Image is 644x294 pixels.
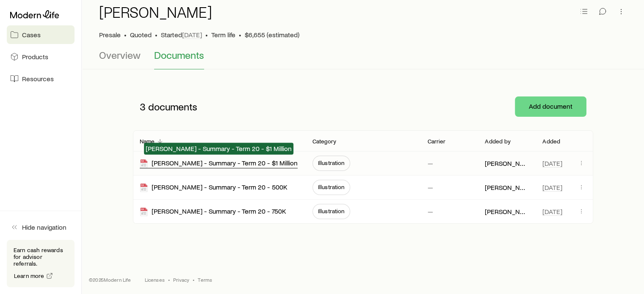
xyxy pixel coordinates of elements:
span: Learn more [14,273,44,279]
span: [DATE] [542,183,562,192]
p: [PERSON_NAME] [485,159,529,168]
span: Overview [99,49,141,61]
span: Cases [22,30,41,39]
p: — [427,159,433,168]
button: Add document [515,96,586,117]
span: • [155,30,158,39]
span: • [193,276,194,283]
p: [PERSON_NAME] [485,183,529,192]
a: Cases [7,25,75,44]
span: Documents [154,49,204,61]
span: $6,655 (estimated) [245,30,299,39]
span: Illustration [318,184,345,190]
span: documents [148,101,197,113]
p: [PERSON_NAME] [485,207,529,216]
div: [PERSON_NAME] - Summary - Term 20 - 500K [140,183,287,192]
span: [DATE] [542,159,562,168]
span: Resources [22,74,54,83]
p: © 2025 Modern Life [89,276,131,283]
p: Started [161,30,202,39]
p: Added [542,138,560,145]
p: Category [312,138,336,145]
span: • [205,30,208,39]
div: Case details tabs [99,49,627,69]
span: [DATE] [182,30,202,39]
p: — [427,207,433,216]
button: Hide navigation [7,218,75,236]
a: Privacy [173,276,189,283]
span: Illustration [318,208,345,214]
p: Added by [485,138,510,145]
span: Hide navigation [22,223,66,231]
span: Products [22,52,48,61]
p: Name [140,138,155,145]
p: Carrier [427,138,445,145]
div: [PERSON_NAME] - Summary - Term 20 - 750K [140,207,286,217]
a: Terms [198,276,212,283]
span: Illustration [318,159,345,166]
span: Quoted [130,30,152,39]
h1: [PERSON_NAME] [99,3,212,20]
span: 3 [140,101,146,113]
span: • [168,276,170,283]
span: • [239,30,241,39]
span: • [124,30,127,39]
p: Presale [99,30,121,39]
span: Term life [211,30,235,39]
div: Earn cash rewards for advisor referrals.Learn more [7,240,75,287]
p: — [427,183,433,192]
div: [PERSON_NAME] - Summary - Term 20 - $1 Million [140,159,298,168]
span: [DATE] [542,207,562,216]
a: Licenses [145,276,165,283]
a: Products [7,47,75,66]
p: Earn cash rewards for advisor referrals. [14,247,68,267]
a: Resources [7,69,75,88]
